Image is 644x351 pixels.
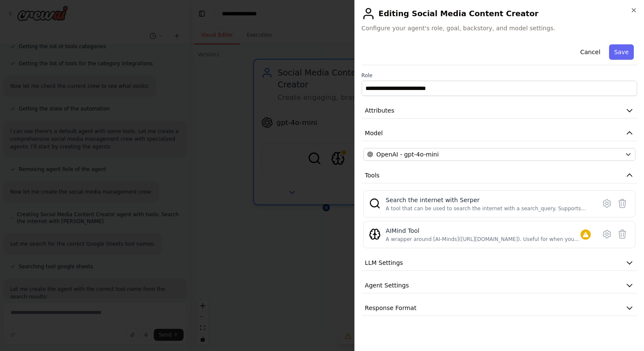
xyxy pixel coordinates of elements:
[365,171,380,180] span: Tools
[575,44,605,60] button: Cancel
[386,205,591,212] div: A tool that can be used to search the internet with a search_query. Supports different search typ...
[369,197,381,209] img: SerperDevTool
[599,196,615,211] button: Configure tool
[363,148,635,161] button: OpenAI - gpt-4o-mini
[362,278,637,293] button: Agent Settings
[362,103,637,119] button: Attributes
[615,196,630,211] button: Delete tool
[386,236,581,243] div: A wrapper around [AI-Minds]([URL][DOMAIN_NAME]). Useful for when you need answers to questions fr...
[599,226,615,242] button: Configure tool
[386,226,581,235] div: AIMind Tool
[386,196,591,204] div: Search the internet with Serper
[609,44,634,60] button: Save
[362,72,637,79] label: Role
[362,125,637,141] button: Model
[377,150,439,159] span: OpenAI - gpt-4o-mini
[362,300,637,316] button: Response Format
[362,24,637,32] span: Configure your agent's role, goal, backstory, and model settings.
[365,129,383,137] span: Model
[615,226,630,242] button: Delete tool
[365,106,394,115] span: Attributes
[365,258,403,267] span: LLM Settings
[362,168,637,183] button: Tools
[362,255,637,271] button: LLM Settings
[369,228,381,240] img: AIMindTool
[365,304,417,312] span: Response Format
[365,281,409,290] span: Agent Settings
[362,7,637,20] h2: Editing Social Media Content Creator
